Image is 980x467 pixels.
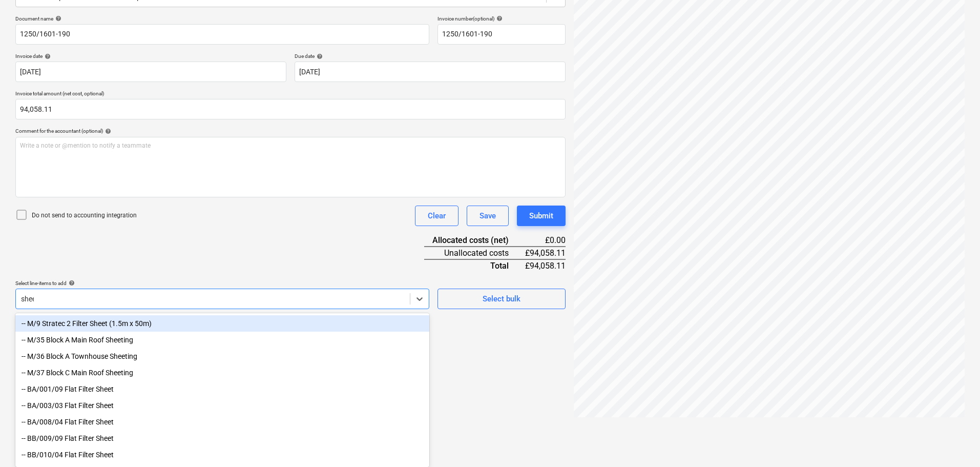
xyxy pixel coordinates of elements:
[467,206,509,226] button: Save
[295,62,566,82] input: Due date not specified
[437,289,566,309] button: Select bulk
[529,209,553,222] div: Submit
[15,414,429,430] div: -- BA/008/04 Flat Filter Sheet
[15,381,429,397] div: -- BA/001/09 Flat Filter Sheet
[494,15,503,22] span: help
[424,234,525,247] div: Allocated costs (net)
[53,15,61,22] span: help
[43,53,51,59] span: help
[67,280,75,286] span: help
[15,15,429,22] div: Document name
[483,292,520,306] div: Select bulk
[15,90,566,99] p: Invoice total amount (net cost, optional)
[428,209,446,222] div: Clear
[15,348,429,364] div: -- M/36 Block A Townhouse Sheeting
[525,259,566,272] div: £94,058.11
[15,53,286,59] div: Invoice date
[15,280,429,287] div: Select line-items to add
[32,211,137,220] p: Do not send to accounting integration
[103,128,111,134] span: help
[15,99,566,119] input: Invoice total amount (net cost, optional)
[15,332,429,348] div: -- M/35 Block A Main Roof Sheeting
[517,206,566,226] button: Submit
[295,53,566,59] div: Due date
[15,128,566,134] div: Comment for the accountant (optional)
[15,364,429,381] div: -- M/37 Block C Main Roof Sheeting
[525,247,566,259] div: £94,058.11
[15,62,286,82] input: Invoice date not specified
[15,315,429,332] div: -- M/9 Stratec 2 Filter Sheet (1.5m x 50m)
[15,430,429,446] div: -- BB/009/09 Flat Filter Sheet
[525,234,566,247] div: £0.00
[929,418,980,467] iframe: Chat Widget
[437,15,566,22] div: Invoice number (optional)
[424,259,525,272] div: Total
[479,209,496,222] div: Save
[437,24,566,45] input: Invoice number
[424,247,525,259] div: Unallocated costs
[15,24,429,45] input: Document name
[315,53,323,59] span: help
[15,397,429,414] div: -- BA/003/03 Flat Filter Sheet
[415,206,458,226] button: Clear
[15,446,429,463] div: -- BB/010/04 Flat Filter Sheet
